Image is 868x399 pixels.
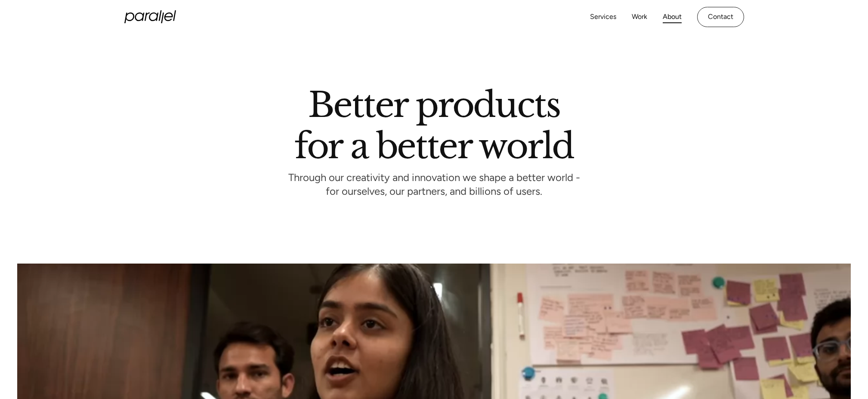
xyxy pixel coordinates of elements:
a: Services [590,11,616,23]
a: Contact [697,7,744,27]
p: Through our creativity and innovation we shape a better world - for ourselves, our partners, and ... [288,174,580,197]
h1: Better products for a better world [294,92,574,159]
a: home [124,10,176,23]
a: Work [632,11,647,23]
a: About [663,11,682,23]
